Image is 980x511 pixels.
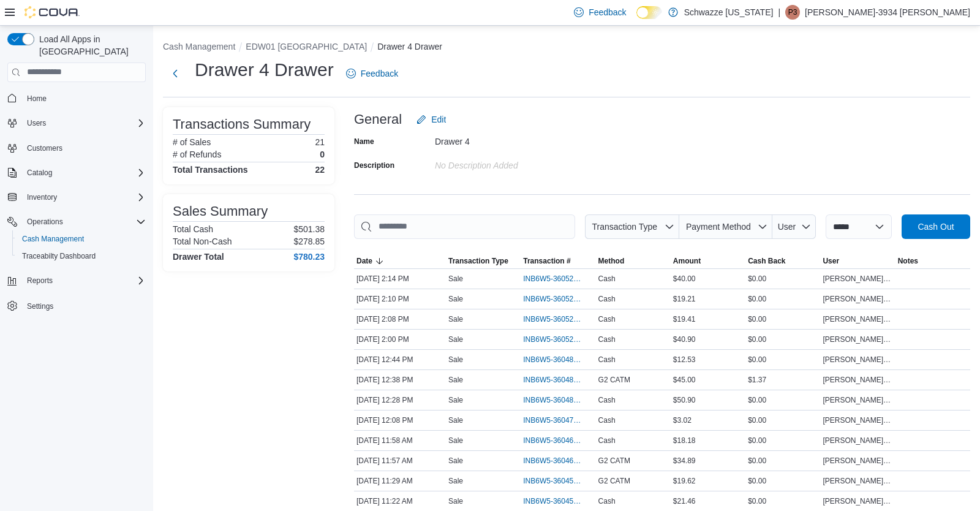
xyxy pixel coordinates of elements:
span: P3 [788,5,797,20]
button: User [772,214,816,239]
p: Sale [448,335,463,344]
img: Cova [24,6,80,18]
div: $0.00 [745,312,820,327]
div: [DATE] 11:22 AM [354,494,446,509]
button: Notes [895,254,970,268]
button: Cash Back [745,254,820,268]
span: INB6W5-3605273 [523,294,581,304]
span: INB6W5-3605236 [523,335,581,344]
nav: An example of EuiBreadcrumbs [163,40,970,55]
span: Home [22,91,146,106]
p: Sale [448,395,463,405]
h6: # of Refunds [173,150,221,159]
p: 21 [315,137,325,147]
span: Users [27,118,46,128]
button: INB6W5-3605273 [523,292,593,306]
span: Date [356,256,372,266]
button: User [820,254,895,268]
div: [DATE] 2:00 PM [354,332,446,347]
span: Cash [598,314,616,324]
span: Reports [27,276,53,286]
span: $40.00 [673,274,696,284]
div: $1.37 [745,373,820,387]
div: $0.00 [745,332,820,347]
a: Feedback [341,61,403,86]
a: Cash Management [17,232,89,246]
div: $0.00 [745,413,820,428]
span: Catalog [22,165,146,180]
span: [PERSON_NAME]-3900 [PERSON_NAME] [823,395,892,405]
p: Sale [448,314,463,324]
h6: # of Sales [173,137,211,147]
button: Method [596,254,671,268]
button: Customers [2,139,151,157]
span: Transaction Type [448,256,508,266]
span: INB6W5-3604859 [523,375,581,385]
p: Sale [448,496,463,506]
span: G2 CATM [598,375,630,385]
button: INB6W5-3604685 [523,453,593,468]
div: $0.00 [745,494,820,509]
h4: $780.23 [293,252,325,262]
h3: Transactions Summary [173,117,311,132]
span: Transaction # [523,256,570,266]
span: Operations [27,217,63,227]
span: [PERSON_NAME]-3900 [PERSON_NAME] [823,415,892,425]
span: Home [27,94,47,104]
button: Transaction Type [446,254,521,268]
p: [PERSON_NAME]-3934 [PERSON_NAME] [805,5,970,20]
span: Feedback [589,6,626,18]
span: INB6W5-3604727 [523,415,581,425]
span: [PERSON_NAME]-3900 [PERSON_NAME] [823,274,892,284]
div: $0.00 [745,393,820,407]
button: INB6W5-3604568 [523,474,593,488]
p: Sale [448,375,463,385]
h4: Drawer Total [173,252,224,262]
button: Cash Management [12,230,151,248]
span: [PERSON_NAME]-3900 [PERSON_NAME] [823,375,892,385]
span: Reports [22,273,146,288]
p: Schwazze [US_STATE] [684,5,774,20]
div: [DATE] 11:58 AM [354,433,446,448]
span: Operations [22,214,146,229]
span: Amount [673,256,701,266]
span: Inventory [27,192,57,202]
button: INB6W5-3605297 [523,271,593,286]
div: [DATE] 2:08 PM [354,312,446,327]
div: $0.00 [745,453,820,468]
input: This is a search bar. As you type, the results lower in the page will automatically filter. [354,214,575,239]
span: Cash Out [918,221,954,233]
button: Inventory [2,189,151,206]
p: Sale [448,274,463,284]
div: Phoebe-3934 Yazzie [785,5,800,20]
span: [PERSON_NAME]-3900 [PERSON_NAME] [823,476,892,486]
button: Drawer 4 Drawer [377,42,442,51]
span: Notes [898,256,918,266]
span: $19.21 [673,294,696,304]
span: Users [22,116,146,131]
button: Transaction # [521,254,595,268]
span: INB6W5-3605297 [523,274,581,284]
a: Customers [22,141,67,156]
span: Traceabilty Dashboard [17,249,146,263]
p: Sale [448,436,463,445]
div: $0.00 [745,474,820,488]
span: Cash [598,274,616,284]
span: $3.02 [673,415,692,425]
button: INB6W5-3605259 [523,312,593,327]
p: Sale [448,476,463,486]
h6: Total Cash [173,224,213,234]
span: [PERSON_NAME]-3900 [PERSON_NAME] [823,294,892,304]
button: Operations [22,214,68,229]
button: INB6W5-3604809 [523,393,593,407]
span: Cash Management [17,232,146,246]
span: Customers [27,143,62,153]
button: Inventory [22,190,62,205]
span: INB6W5-3604882 [523,355,581,365]
input: Dark Mode [636,6,662,19]
div: [DATE] 11:29 AM [354,474,446,488]
span: Traceabilty Dashboard [22,251,96,261]
div: [DATE] 2:14 PM [354,271,446,286]
p: | [778,5,780,20]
